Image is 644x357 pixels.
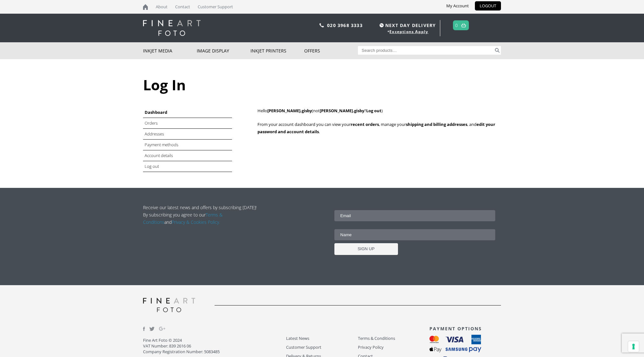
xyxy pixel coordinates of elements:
[475,1,501,10] a: LOGOUT
[334,229,496,240] input: Name
[628,341,639,352] button: Your consent preferences for tracking technologies
[145,120,158,126] a: Orders
[389,29,428,34] a: Exceptions Apply
[380,23,384,27] img: time.svg
[320,108,364,113] strong: [PERSON_NAME].gisby
[145,109,167,115] a: Dashboard
[304,42,358,59] a: Offers
[334,243,398,255] input: SIGN UP
[429,326,501,332] h3: PAYMENT OPTIONS
[257,107,501,114] p: Hello (not ? )
[366,108,381,113] a: Log out
[145,131,164,137] a: Addresses
[334,210,496,221] input: Email
[250,42,304,59] a: Inkjet Printers
[378,22,436,29] span: NEXT DAY DELIVERY
[143,75,501,94] h1: Log In
[143,42,197,59] a: Inkjet Media
[358,46,494,55] input: Search products…
[145,153,173,158] a: Account details
[143,20,201,36] img: logo-white.svg
[319,23,324,27] img: phone.svg
[442,1,474,10] a: My Account
[145,163,159,169] a: Log out
[145,142,178,148] a: Payment methods
[358,335,429,342] a: Terms & Conditions
[286,344,358,351] a: Customer Support
[267,108,312,113] strong: [PERSON_NAME].gisby
[494,46,501,55] button: Search
[159,326,165,332] img: Google_Plus.svg
[286,335,358,342] a: Latest News
[257,121,501,135] p: From your account dashboard you can view your , manage your , and .
[455,21,458,30] a: 0
[143,204,260,226] p: Receive our latest news and offers by subscribing [DATE]! By subscribing you agree to our and
[406,121,467,127] a: shipping and billing addresses
[358,344,429,351] a: Privacy Policy
[197,42,250,59] a: Image Display
[351,121,379,127] a: recent orders
[143,107,250,172] nav: Account pages
[143,327,145,331] img: facebook.svg
[149,327,154,331] img: twitter.svg
[143,337,286,354] p: Fine Art Foto © 2024 VAT Number: 839 2616 06 Company Registration Number: 5083485
[172,219,220,225] a: Privacy & Cookies Policy.
[327,22,363,28] a: 020 3968 3333
[461,23,466,27] img: basket.svg
[143,298,195,312] img: logo-grey.svg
